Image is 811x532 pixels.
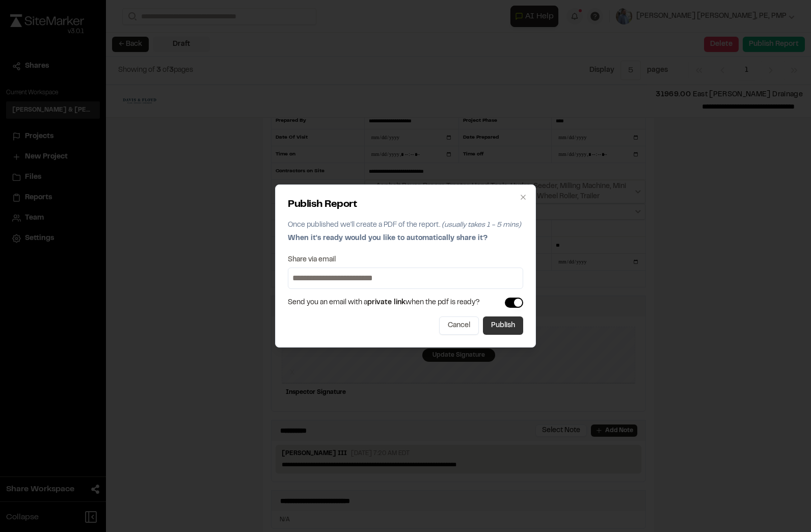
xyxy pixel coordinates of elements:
[288,297,480,308] span: Send you an email with a when the pdf is ready?
[288,256,336,263] label: Share via email
[367,300,406,306] span: private link
[439,316,479,335] button: Cancel
[288,235,488,242] span: When it's ready would you like to automatically share it?
[288,197,523,212] h2: Publish Report
[442,222,521,228] span: (usually takes 1 - 5 mins)
[483,316,523,335] button: Publish
[288,220,523,231] p: Once published we'll create a PDF of the report.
